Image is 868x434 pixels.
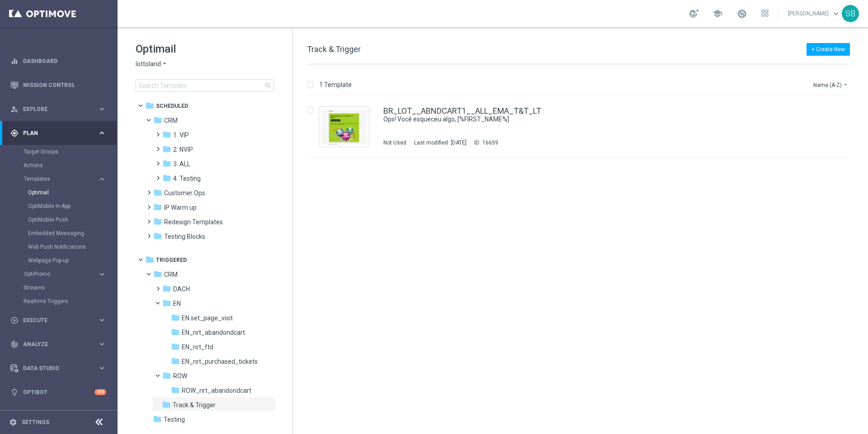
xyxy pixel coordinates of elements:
span: 2. NVIP [173,145,193,154]
div: Web Push Notifications [28,240,117,254]
i: person_search [10,105,19,113]
i: keyboard_arrow_right [98,316,106,324]
i: folder [145,101,154,110]
span: search [264,82,272,89]
div: 16659 [482,139,498,146]
button: + Create New [807,43,850,56]
span: ROW [173,372,187,380]
div: Ops! Você esqueceu algo, [%FIRST_NAME%] [383,115,811,124]
span: EN_nrt_abandondcart [182,328,245,337]
span: EN [173,299,181,308]
input: Search Template [136,79,274,92]
span: Explore [23,106,98,112]
h1: Optimail [136,42,274,56]
button: gps_fixed Plan keyboard_arrow_right [10,130,107,137]
a: OptiMobile In-App [28,203,94,210]
div: Analyze [10,340,98,348]
i: folder [153,203,162,212]
div: Optibot [10,380,106,404]
div: Last modified: [DATE] [410,139,470,146]
div: ID: [470,139,498,146]
a: Streams [24,284,94,291]
i: folder [153,188,162,197]
a: Target Groups [24,148,94,155]
span: DACH [173,285,190,293]
i: folder [162,284,171,293]
i: folder [153,231,162,241]
i: equalizer [10,57,19,65]
a: Optimail [28,189,94,196]
div: Plan [10,129,98,137]
span: EN_nrt_purchased_tickets [182,357,258,366]
a: Web Push Notifications [28,243,94,251]
i: folder [162,145,171,154]
a: Actions [24,162,94,169]
i: folder [162,371,171,380]
div: +10 [94,389,106,395]
button: Mission Control [10,82,107,89]
div: Actions [24,159,117,172]
i: folder [145,255,154,264]
i: keyboard_arrow_right [98,270,106,279]
div: Execute [10,316,98,324]
a: Ops! Você esqueceu algo, [%FIRST_NAME%] [383,115,790,124]
div: Press SPACE to select this row. [298,96,866,158]
i: lightbulb [10,388,19,396]
i: play_circle_outline [10,316,19,324]
button: Templates keyboard_arrow_right [24,175,107,183]
i: arrow_drop_down [161,60,168,68]
i: folder [153,217,162,226]
div: Mission Control [10,73,106,97]
span: CRM [164,270,178,279]
i: folder [162,174,171,183]
button: OptiPromo keyboard_arrow_right [24,270,107,278]
a: Settings [22,420,49,425]
div: Explore [10,105,98,113]
p: 1 Template [319,81,352,89]
i: folder [153,415,162,424]
div: lightbulb Optibot +10 [10,389,107,396]
button: Name (A-Z)arrow_drop_down [812,79,850,90]
span: ROW_nrt_abandondcart [182,386,251,395]
i: folder [162,159,171,168]
a: Mission Control [23,73,106,97]
span: Customer Ops [164,189,205,197]
i: folder [162,400,171,409]
a: Optibot [23,380,94,404]
i: gps_fixed [10,129,19,137]
button: person_search Explore keyboard_arrow_right [10,106,107,113]
i: folder [153,116,162,125]
i: folder [162,130,171,139]
div: Data Studio [10,364,98,372]
span: EN_nrt_ftd [182,343,213,351]
i: folder [153,270,162,279]
span: lottoland [136,60,161,68]
div: Realtime Triggers [24,294,117,308]
a: [PERSON_NAME]keyboard_arrow_down [787,7,842,20]
span: Triggered [156,256,187,264]
i: arrow_drop_down [842,81,849,88]
span: Scheduled [156,102,188,110]
div: Streams [24,281,117,294]
a: OptiMobile Push [28,216,94,223]
button: play_circle_outline Execute keyboard_arrow_right [10,317,107,324]
img: 16659.jpeg [321,109,367,145]
i: folder [171,342,180,351]
i: folder [171,328,180,337]
a: Realtime Triggers [24,298,94,305]
a: Embedded Messaging [28,230,94,237]
i: keyboard_arrow_right [98,340,106,348]
span: Track & Trigger [173,401,216,409]
div: OptiMobile In-App [28,199,117,213]
div: SB [842,5,859,22]
button: equalizer Dashboard [10,58,107,65]
button: track_changes Analyze keyboard_arrow_right [10,341,107,348]
i: folder [171,386,180,395]
div: OptiMobile Push [28,213,117,227]
div: Data Studio keyboard_arrow_right [10,365,107,372]
span: Analyze [23,342,98,347]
